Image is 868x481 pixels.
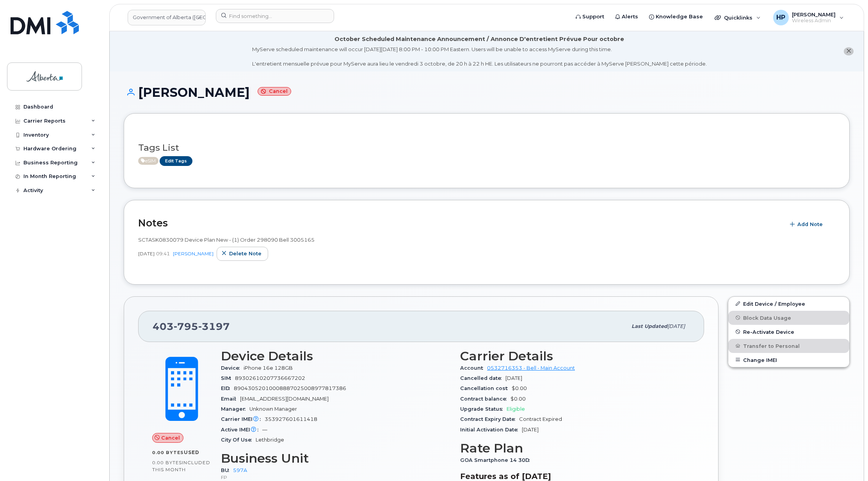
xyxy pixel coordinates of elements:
[152,450,184,455] span: 0.00 Bytes
[460,427,522,433] span: Initial Activation Date
[728,325,849,339] button: Re-Activate Device
[221,385,234,391] span: EID
[221,427,262,433] span: Active IMEI
[519,416,562,422] span: Contract Expired
[221,365,244,371] span: Device
[173,251,213,257] a: [PERSON_NAME]
[460,406,507,412] span: Upgrade Status
[235,375,305,381] span: 89302610207736667202
[249,406,297,412] span: Unknown Manager
[728,297,849,311] a: Edit Device / Employee
[258,87,291,96] small: Cancel
[184,449,199,455] span: used
[221,375,235,381] span: SIM
[460,365,487,371] span: Account
[512,385,527,391] span: $0.00
[460,416,519,422] span: Contract Expiry Date
[217,247,268,261] button: Delete note
[460,441,690,455] h3: Rate Plan
[785,217,829,232] button: Add Note
[743,329,794,335] span: Re-Activate Device
[728,311,849,325] button: Block Data Usage
[667,323,685,329] span: [DATE]
[138,250,155,257] span: [DATE]
[728,353,849,367] button: Change IMEI
[198,321,230,332] span: 3197
[510,396,526,402] span: $0.00
[138,157,158,165] span: Active
[174,321,198,332] span: 795
[229,250,261,257] span: Delete note
[460,472,690,481] h3: Features as of [DATE]
[507,406,525,412] span: Eligible
[797,221,823,228] span: Add Note
[844,47,854,55] button: close notification
[262,427,267,433] span: —
[460,396,510,402] span: Contract balance
[460,375,505,381] span: Cancelled date
[138,217,781,229] h2: Notes
[153,321,230,332] span: 403
[152,460,210,472] span: included this month
[233,467,247,473] a: 597A
[161,434,180,442] span: Cancel
[256,437,284,443] span: Lethbridge
[244,365,293,371] span: iPhone 16e 128GB
[138,143,835,153] h3: Tags List
[221,437,256,443] span: City Of Use
[631,323,667,329] span: Last updated
[160,156,192,166] a: Edit Tags
[221,349,451,363] h3: Device Details
[460,349,690,363] h3: Carrier Details
[138,237,315,243] span: SCTASK0830079 Device Plan New - (1) Order 298090 Bell 3005165
[505,375,522,381] span: [DATE]
[221,396,240,402] span: Email
[221,451,451,465] h3: Business Unit
[460,385,512,391] span: Cancellation cost
[234,385,346,391] span: 89043052010008887025008977817386
[252,46,707,68] div: MyServe scheduled maintenance will occur [DATE][DATE] 8:00 PM - 10:00 PM Eastern. Users will be u...
[522,427,539,433] span: [DATE]
[124,86,850,99] h1: [PERSON_NAME]
[152,460,182,465] span: 0.00 Bytes
[240,396,329,402] span: [EMAIL_ADDRESS][DOMAIN_NAME]
[221,474,451,481] p: FP
[334,35,624,43] div: October Scheduled Maintenance Announcement / Annonce D'entretient Prévue Pour octobre
[221,467,233,473] span: BU
[265,416,317,422] span: 353927601611418
[487,365,575,371] a: 0532716353 - Bell - Main Account
[156,250,170,257] span: 09:41
[221,416,265,422] span: Carrier IMEI
[728,339,849,353] button: Transfer to Personal
[221,406,249,412] span: Manager
[460,457,534,463] span: GOA Smartphone 14 30D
